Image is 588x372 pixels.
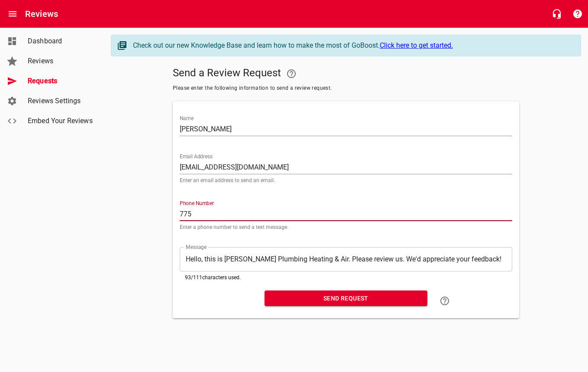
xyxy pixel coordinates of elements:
[281,63,302,84] a: Your Google or Facebook account must be connected to "Send a Review Request"
[180,116,194,121] label: Name
[180,225,512,230] p: Enter a phone number to send a text message.
[173,63,519,84] h5: Send a Review Request
[28,76,94,86] span: Requests
[567,3,588,24] button: Support Portal
[173,84,519,93] span: Please enter the following information to send a review request.
[271,293,420,304] span: Send Request
[180,178,512,183] p: Enter an email address to send an email.
[185,274,241,281] span: 93 / 111 characters used.
[265,290,427,307] button: Send Request
[180,154,213,159] label: Email Address
[28,116,94,126] span: Embed Your Reviews
[434,290,455,311] a: Learn how to "Send a Review Request"
[25,7,58,21] h6: Reviews
[186,255,506,263] textarea: Hello, this is [PERSON_NAME] Plumbing Heating & Air. Please review us. We'd appreciate your feedb...
[28,36,94,46] span: Dashboard
[28,96,94,106] span: Reviews Settings
[2,3,23,24] button: Open drawer
[180,201,214,206] label: Phone Number
[380,41,453,49] a: Click here to get started.
[133,40,572,51] div: Check out our new Knowledge Base and learn how to make the most of GoBoost.
[28,56,94,66] span: Reviews
[546,3,567,24] button: Live Chat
